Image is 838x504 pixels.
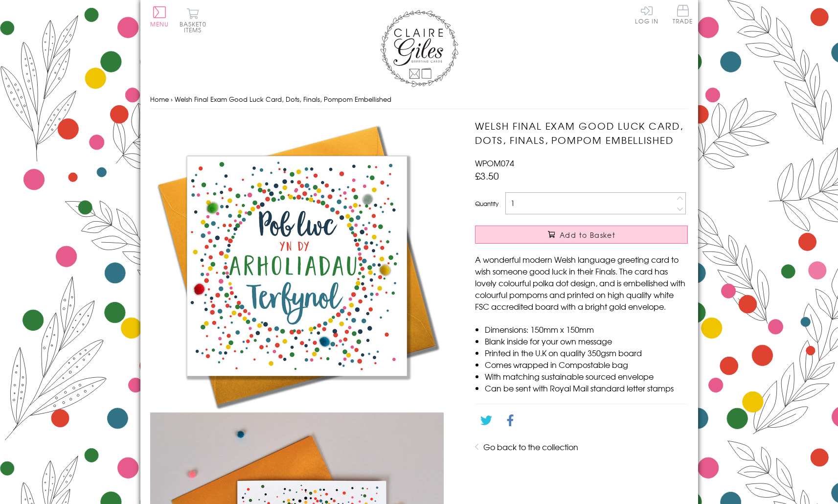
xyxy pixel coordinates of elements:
img: Welsh Final Exam Good Luck Card, Dots, Finals, Pompom Embellished [150,119,444,412]
span: Menu [150,20,169,28]
a: Go back to the collection [483,441,578,453]
label: Quantity [475,199,498,208]
span: Trade [673,5,693,24]
span: › [171,94,173,104]
span: WPOM074 [475,157,514,169]
li: Can be sent with Royal Mail standard letter stamps [485,382,688,394]
li: Blank inside for your own message [485,335,688,347]
button: Menu [150,6,169,27]
button: Basket0 items [180,8,206,33]
li: With matching sustainable sourced envelope [485,370,688,382]
nav: breadcrumbs [150,90,688,110]
span: 0 items [184,20,206,34]
a: Trade [673,5,693,26]
a: Log In [635,5,658,24]
li: Dimensions: 150mm x 150mm [485,323,688,335]
span: £3.50 [475,169,499,183]
span: Welsh Final Exam Good Luck Card, Dots, Finals, Pompom Embellished [175,94,391,104]
p: A wonderful modern Welsh language greeting card to wish someone good luck in their Finals. The ca... [475,253,688,312]
img: Claire Giles Greetings Cards [380,10,458,87]
span: Add to Basket [560,230,615,240]
a: Home [150,94,169,104]
button: Add to Basket [475,226,688,244]
li: Comes wrapped in Compostable bag [485,359,688,370]
h1: Welsh Final Exam Good Luck Card, Dots, Finals, Pompom Embellished [475,119,688,147]
li: Printed in the U.K on quality 350gsm board [485,347,688,359]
